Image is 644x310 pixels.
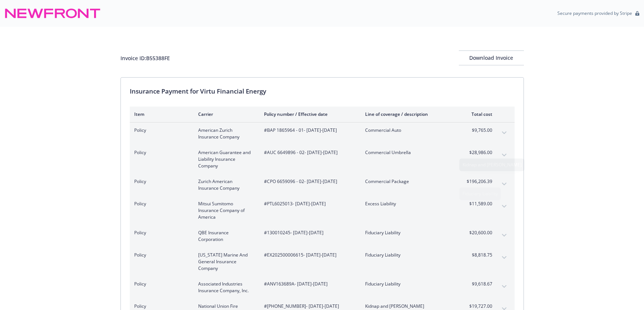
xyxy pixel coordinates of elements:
[198,127,252,140] span: American Zurich Insurance Company
[464,200,492,207] span: $11,589.00
[264,229,353,236] span: #130010245 - [DATE]-[DATE]
[134,252,186,258] span: Policy
[134,149,186,156] span: Policy
[134,178,186,185] span: Policy
[198,229,252,243] span: QBE Insurance Corporation
[464,303,492,310] span: $19,727.00
[264,200,353,207] span: #PTL6025013 - [DATE]-[DATE]
[198,200,252,221] span: Mitsui Sumitomo Insurance Company of America
[498,229,510,241] button: expand content
[365,303,453,310] span: Kidnap and [PERSON_NAME]
[134,229,186,236] span: Policy
[198,178,252,192] span: Zurich American Insurance Company
[264,178,353,185] span: #CPO 6659096 - 02 - [DATE]-[DATE]
[365,281,453,287] span: Fiduciary Liability
[459,51,524,65] div: Download Invoice
[134,200,186,207] span: Policy
[498,127,510,139] button: expand content
[130,174,515,196] div: PolicyZurich American Insurance Company#CPO 6659096 - 02- [DATE]-[DATE]Commercial Package$196,206...
[365,178,453,185] span: Commercial Package
[134,281,186,287] span: Policy
[130,145,515,174] div: PolicyAmerican Guarantee and Liability Insurance Company#AUC 6649896 - 02- [DATE]-[DATE]Commercia...
[557,10,632,16] p: Secure payments provided by Stripe
[464,281,492,287] span: $9,618.67
[264,149,353,156] span: #AUC 6649896 - 02 - [DATE]-[DATE]
[365,127,453,134] span: Commercial Auto
[464,127,492,134] span: $9,765.00
[498,252,510,264] button: expand content
[498,178,510,190] button: expand content
[134,303,186,310] span: Policy
[464,178,492,185] span: $196,206.39
[365,252,453,258] span: Fiduciary Liability
[365,200,453,207] span: Excess Liability
[198,149,252,169] span: American Guarantee and Liability Insurance Company
[464,149,492,156] span: $28,986.00
[498,149,510,161] button: expand content
[264,127,353,134] span: #BAP 1865964 - 01 - [DATE]-[DATE]
[365,149,453,156] span: Commercial Umbrella
[130,123,515,145] div: PolicyAmerican Zurich Insurance Company#BAP 1865964 - 01- [DATE]-[DATE]Commercial Auto$9,765.00ex...
[130,196,515,225] div: PolicyMitsui Sumitomo Insurance Company of America#PTL6025013- [DATE]-[DATE]Excess Liability$11,5...
[198,281,252,294] span: Associated Industries Insurance Company, Inc.
[264,281,353,287] span: #ANV163689A - [DATE]-[DATE]
[464,252,492,258] span: $8,818.75
[365,111,453,117] div: Line of coverage / description
[365,229,453,236] span: Fiduciary Liability
[464,229,492,236] span: $20,600.00
[134,111,186,117] div: Item
[498,281,510,293] button: expand content
[264,303,353,310] span: #[PHONE_NUMBER] - [DATE]-[DATE]
[198,252,252,272] span: [US_STATE] Marine And General Insurance Company
[130,247,515,276] div: Policy[US_STATE] Marine And General Insurance Company#EX202500006615- [DATE]-[DATE]Fiduciary Liab...
[130,276,515,298] div: PolicyAssociated Industries Insurance Company, Inc.#ANV163689A- [DATE]-[DATE]Fiduciary Liability$...
[130,87,515,96] div: Insurance Payment for Virtu Financial Energy
[120,54,170,62] div: Invoice ID: B55388FE
[459,50,524,65] button: Download Invoice
[130,225,515,247] div: PolicyQBE Insurance Corporation#130010245- [DATE]-[DATE]Fiduciary Liability$20,600.00expand content
[264,111,353,117] div: Policy number / Effective date
[264,252,353,258] span: #EX202500006615 - [DATE]-[DATE]
[134,127,186,134] span: Policy
[498,200,510,212] button: expand content
[464,111,492,117] div: Total cost
[198,111,252,117] div: Carrier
